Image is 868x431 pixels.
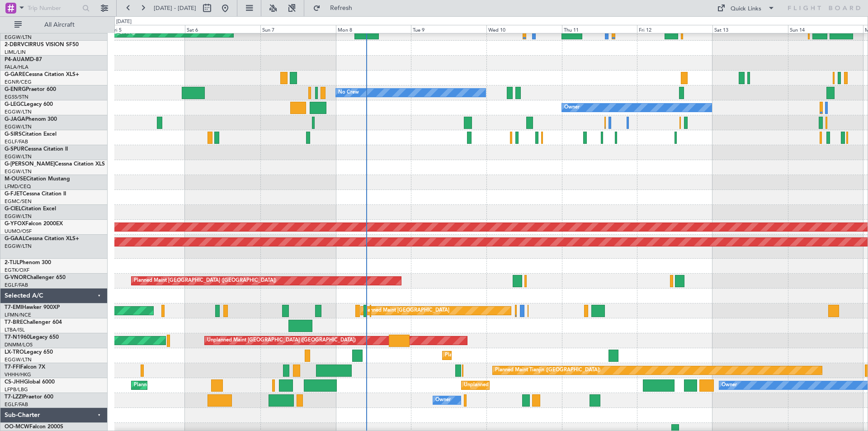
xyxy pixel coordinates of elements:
[5,305,22,310] span: T7-EMI
[5,335,59,340] a: T7-N1960Legacy 650
[24,22,95,28] span: All Aircraft
[5,260,51,265] a: 2-TIJLPhenom 300
[322,5,360,11] span: Refresh
[5,102,24,107] span: G-LEGC
[5,34,32,41] a: EGGW/LTN
[5,394,53,400] a: T7-LZZIPraetor 600
[5,147,24,152] span: G-SPUR
[5,191,23,197] span: G-FJET
[116,18,132,26] div: [DATE]
[5,79,32,85] a: EGNR/CEG
[5,206,56,212] a: G-CIELCitation Excel
[5,72,79,77] a: G-GARECessna Citation XLS+
[5,153,32,160] a: EGGW/LTN
[712,25,788,33] div: Sat 13
[5,267,29,274] a: EGTK/OXF
[435,393,451,407] div: Owner
[5,424,63,430] a: OO-MCWFalcon 2000S
[5,147,68,152] a: G-SPURCessna Citation II
[5,117,57,122] a: G-JAGAPhenom 300
[154,4,196,12] span: [DATE] - [DATE]
[495,364,600,377] div: Planned Maint Tianjin ([GEOGRAPHIC_DATA])
[134,379,276,392] div: Planned Maint [GEOGRAPHIC_DATA] ([GEOGRAPHIC_DATA])
[5,42,79,47] a: 2-DBRVCIRRUS VISION SF50
[110,25,185,33] div: Fri 5
[5,123,32,130] a: EGGW/LTN
[562,25,637,33] div: Thu 11
[5,379,24,385] span: CS-JHH
[5,327,25,333] a: LTBA/ISL
[464,379,621,392] div: Unplanned Maint [GEOGRAPHIC_DATA] ([GEOGRAPHIC_DATA] Intl)
[5,57,42,62] a: P4-AUAMD-87
[788,25,863,33] div: Sun 14
[411,25,486,33] div: Tue 9
[5,401,28,408] a: EGLF/FAB
[5,365,20,370] span: T7-FFI
[5,335,30,340] span: T7-N1960
[637,25,712,33] div: Fri 12
[5,228,32,235] a: UUMO/OSF
[5,49,26,56] a: LIML/LIN
[5,356,32,363] a: EGGW/LTN
[5,87,56,92] a: G-ENRGPraetor 600
[5,176,70,182] a: M-OUSECitation Mustang
[5,138,28,145] a: EGLF/FAB
[5,117,25,122] span: G-JAGA
[5,109,32,115] a: EGGW/LTN
[5,221,25,227] span: G-YFOX
[5,386,28,393] a: LFPB/LBG
[5,64,28,71] a: FALA/HLA
[486,25,562,33] div: Wed 10
[564,101,580,114] div: Owner
[5,168,32,175] a: EGGW/LTN
[5,320,23,325] span: T7-BRE
[5,206,21,212] span: G-CIEL
[5,42,24,47] span: 2-DBRV
[5,183,31,190] a: LFMD/CEQ
[5,350,53,355] a: LX-TROLegacy 650
[5,312,31,318] a: LFMN/NCE
[10,18,98,32] button: All Aircraft
[5,102,53,107] a: G-LEGCLegacy 600
[5,132,22,137] span: G-SIRS
[28,1,80,15] input: Trip Number
[5,320,62,325] a: T7-BREChallenger 604
[336,25,411,33] div: Mon 8
[5,191,66,197] a: G-FJETCessna Citation II
[5,350,24,355] span: LX-TRO
[363,304,449,317] div: Planned Maint [GEOGRAPHIC_DATA]
[260,25,336,33] div: Sun 7
[722,379,737,392] div: Owner
[5,371,31,378] a: VHHH/HKG
[5,57,25,62] span: P4-AUA
[5,341,33,348] a: DNMM/LOS
[5,87,26,92] span: G-ENRG
[338,86,359,99] div: No Crew
[309,1,363,15] button: Refresh
[207,334,356,347] div: Unplanned Maint [GEOGRAPHIC_DATA] ([GEOGRAPHIC_DATA])
[5,394,23,400] span: T7-LZZI
[5,94,28,100] a: EGSS/STN
[5,282,28,289] a: EGLF/FAB
[5,213,32,220] a: EGGW/LTN
[5,132,57,137] a: G-SIRSCitation Excel
[5,275,66,280] a: G-VNORChallenger 650
[5,161,105,167] a: G-[PERSON_NAME]Cessna Citation XLS
[5,379,55,385] a: CS-JHHGlobal 6000
[5,260,19,265] span: 2-TIJL
[5,221,63,227] a: G-YFOXFalcon 2000EX
[5,424,29,430] span: OO-MCW
[5,243,32,250] a: EGGW/LTN
[5,275,27,280] span: G-VNOR
[445,349,504,362] div: Planned Maint Dusseldorf
[5,72,25,77] span: G-GARE
[731,5,761,14] div: Quick Links
[5,236,25,242] span: G-GAAL
[5,365,45,370] a: T7-FFIFalcon 7X
[5,305,60,310] a: T7-EMIHawker 900XP
[5,236,79,242] a: G-GAALCessna Citation XLS+
[134,274,276,288] div: Planned Maint [GEOGRAPHIC_DATA] ([GEOGRAPHIC_DATA])
[5,161,55,167] span: G-[PERSON_NAME]
[185,25,260,33] div: Sat 6
[712,1,779,15] button: Quick Links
